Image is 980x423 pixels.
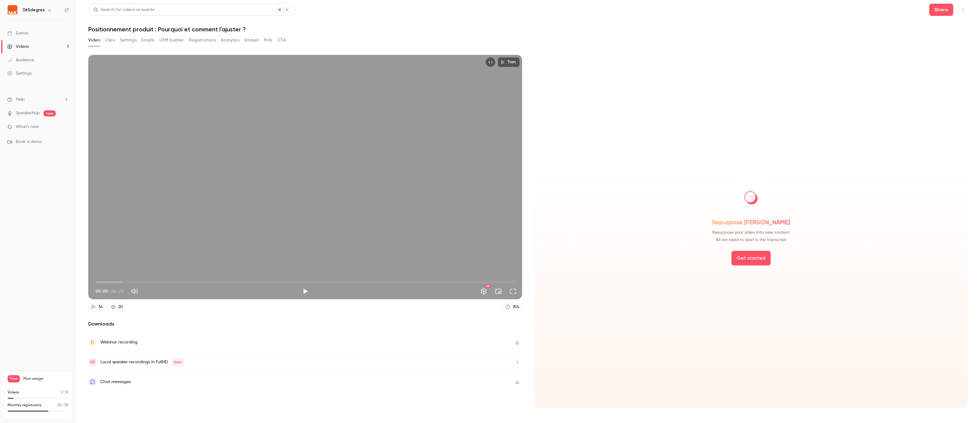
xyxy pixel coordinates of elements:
button: Clips [105,35,115,45]
div: Videos [7,44,29,50]
p: Monthly registrants [8,403,41,408]
p: Videos [8,390,19,395]
div: Local speaker recordings in FullHD [100,358,184,366]
span: Help [16,96,25,103]
span: 00:00 [96,288,108,294]
button: UTM builder [159,35,184,45]
div: Search for videos or events [93,7,154,13]
button: Settings [120,35,137,45]
button: Emails [141,35,154,45]
span: Free [8,375,20,382]
span: Book a demo [16,139,42,145]
h2: Downloads [88,320,522,328]
div: Audience [7,57,34,63]
span: What's new [16,124,39,130]
div: 00:00 [96,288,124,294]
div: 74 % [513,304,519,310]
a: SpeakerHub [16,110,40,116]
li: help-dropdown-opener [7,96,69,103]
span: new [44,110,56,116]
span: Repurpose your video into new content All we need to start is the transcript [712,229,790,243]
div: Webinar recording [100,339,138,346]
p: / 30 [57,403,68,408]
span: New [172,358,184,366]
button: Full screen [507,285,519,297]
span: Repurpose [PERSON_NAME] [712,218,790,226]
button: Embed [245,35,259,45]
div: Chat messages [100,378,131,386]
a: 74% [503,303,522,311]
button: Polls [264,35,273,45]
button: Mute [128,285,141,297]
button: CTA [277,35,286,45]
div: Settings [7,70,32,76]
button: Embed video [486,57,495,67]
span: 20 [57,403,61,407]
span: 1 [61,391,62,394]
div: Events [7,30,28,36]
button: Trim [498,57,520,67]
span: Plan usage [23,376,68,381]
h6: 365degres [23,7,45,13]
div: 20 [118,304,123,310]
button: Video [88,35,100,45]
p: / 10 [61,390,68,395]
div: HD [486,284,490,288]
span: 26:24 [111,288,124,294]
div: 34 [98,304,103,310]
button: Share [929,4,953,16]
a: 20 [108,303,126,311]
h1: Positionnement produit : Pourquoi et comment l'ajuster ? [88,26,968,33]
a: 34 [88,303,106,311]
button: Registrations [189,35,216,45]
button: Analytics [221,35,240,45]
button: Play [299,285,311,297]
span: / [108,288,111,294]
button: Settings [478,285,490,297]
button: Top Bar Actions [958,5,968,15]
button: Get started [731,251,771,265]
img: 365degres [8,5,17,15]
button: Turn on miniplayer [492,285,504,297]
